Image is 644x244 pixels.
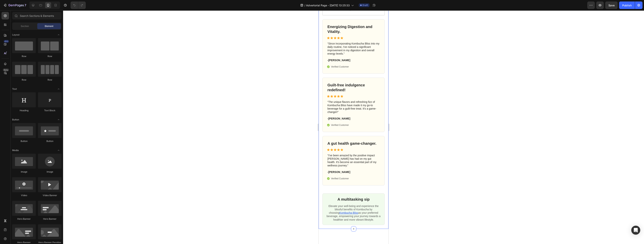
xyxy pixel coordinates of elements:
span: Layout [12,33,19,36]
span: Save [608,4,615,7]
div: Row [12,55,36,58]
div: Image [38,170,62,174]
div: Image [12,170,36,174]
span: Toggle open [56,86,62,92]
div: Row [38,78,62,82]
span: Toggle open [56,147,62,153]
iframe: Design area [319,10,388,244]
div: Video Banner [38,194,62,197]
div: Video [12,194,36,197]
button: 7 [1,1,28,9]
div: Text Block [38,109,62,112]
span: Toggle open [56,32,62,38]
span: Button [12,118,19,121]
div: Heading [12,109,36,112]
div: 450 [4,40,9,43]
button: Publish [619,1,635,9]
div: Button [38,139,62,143]
div: Button [12,139,36,143]
button: Save [605,1,618,9]
span: Element [45,24,53,28]
div: Publish [622,3,632,7]
span: / [304,3,305,7]
span: Media [12,149,19,152]
span: Draft [362,4,368,7]
span: Text [12,87,17,91]
div: Undo/Redo [71,1,86,9]
div: Row [12,78,36,82]
span: Section [21,24,29,28]
div: Hero Banner [38,217,62,221]
div: Row [38,55,62,58]
div: Beta [3,68,9,71]
div: Open Intercom Messenger [631,226,640,235]
span: Toggle open [56,117,62,123]
span: Advertorial Page - [DATE] 13:25:33 [306,3,350,7]
div: Hero Banner [12,217,36,221]
p: 7 [25,3,26,7]
input: Search Sections & Elements [12,12,62,19]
